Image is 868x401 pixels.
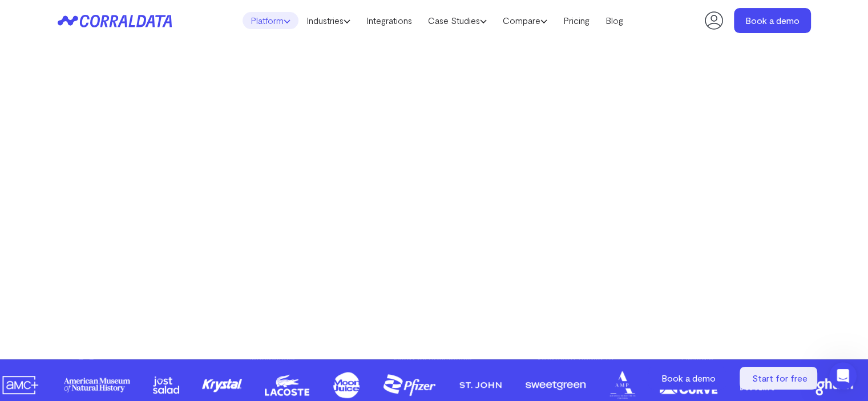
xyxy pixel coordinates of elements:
[661,372,716,383] span: Book a demo
[597,12,631,29] a: Blog
[298,12,358,29] a: Industries
[358,12,420,29] a: Integrations
[420,12,495,29] a: Case Studies
[752,372,808,383] span: Start for free
[648,367,728,390] a: Book a demo
[555,12,597,29] a: Pricing
[829,362,857,390] iframe: Intercom live chat
[495,12,555,29] a: Compare
[243,12,298,29] a: Platform
[740,367,819,390] a: Start for free
[734,8,811,33] a: Book a demo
